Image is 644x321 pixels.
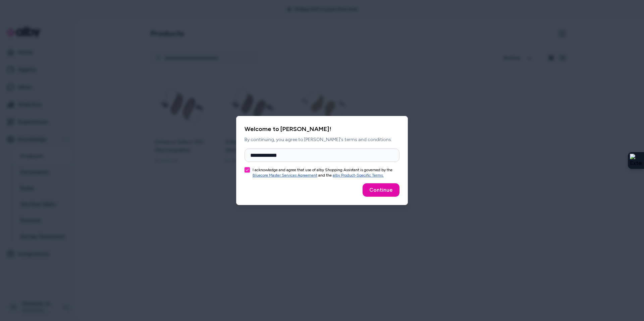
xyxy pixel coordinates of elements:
[333,173,384,178] a: alby Product-Specific Terms.
[363,183,399,197] button: Continue
[253,173,317,178] a: Bluecore Master Services Agreement
[245,136,399,143] p: By continuing, you agree to [PERSON_NAME]'s terms and conditions.
[245,124,399,134] h2: Welcome to [PERSON_NAME]!
[253,167,399,178] label: I acknowledge and agree that use of alby Shopping Assistant is governed by the and the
